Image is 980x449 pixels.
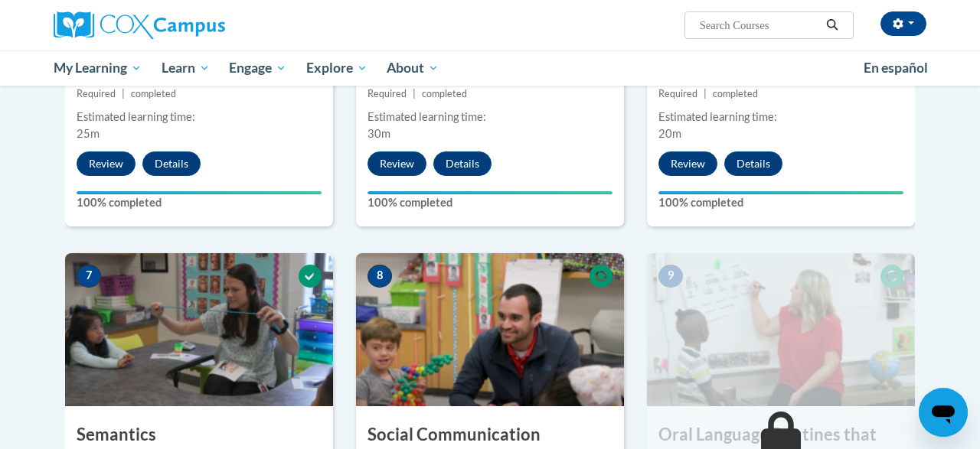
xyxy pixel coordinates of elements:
div: Estimated learning time: [367,109,612,125]
span: completed [131,88,176,99]
a: Learn [152,50,220,86]
button: Review [658,151,717,176]
img: Course Image [647,253,915,406]
span: Required [77,88,116,99]
div: Your progress [77,191,322,194]
span: | [413,88,416,99]
span: Learn [162,59,210,77]
span: 25m [77,127,100,140]
img: Course Image [65,253,333,406]
span: 30m [367,127,390,140]
button: Account Settings [880,11,926,36]
div: Estimated learning time: [658,109,903,125]
a: En español [854,52,938,84]
span: Engage [229,59,286,77]
div: Estimated learning time: [77,109,322,125]
button: Review [77,151,136,176]
span: My Learning [54,59,142,77]
span: | [122,88,125,99]
a: About [377,50,449,86]
button: Details [142,151,201,176]
span: completed [713,88,758,99]
img: Cox Campus [54,11,225,39]
h3: Semantics [65,423,333,447]
span: completed [422,88,467,99]
label: 100% completed [658,194,903,211]
span: About [387,59,439,77]
iframe: Button to launch messaging window [919,388,968,437]
span: 8 [367,265,392,288]
span: Explore [306,59,367,77]
span: | [704,88,707,99]
span: En español [864,60,928,76]
div: Your progress [367,191,612,194]
h3: Social Communication [356,423,624,447]
a: My Learning [44,50,152,86]
img: Course Image [356,253,624,406]
a: Cox Campus [54,11,329,39]
span: Required [367,88,407,99]
button: Details [433,151,492,176]
label: 100% completed [367,194,612,211]
input: Search Courses [698,16,821,34]
span: 9 [658,265,683,288]
div: Main menu [42,50,938,86]
span: Required [658,88,697,99]
a: Explore [296,50,377,86]
div: Your progress [658,191,903,194]
button: Review [367,151,426,176]
span: 20m [658,127,681,140]
button: Search [821,16,844,34]
a: Engage [219,50,296,86]
span: 7 [77,265,101,288]
button: Details [724,151,782,176]
label: 100% completed [77,194,322,211]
